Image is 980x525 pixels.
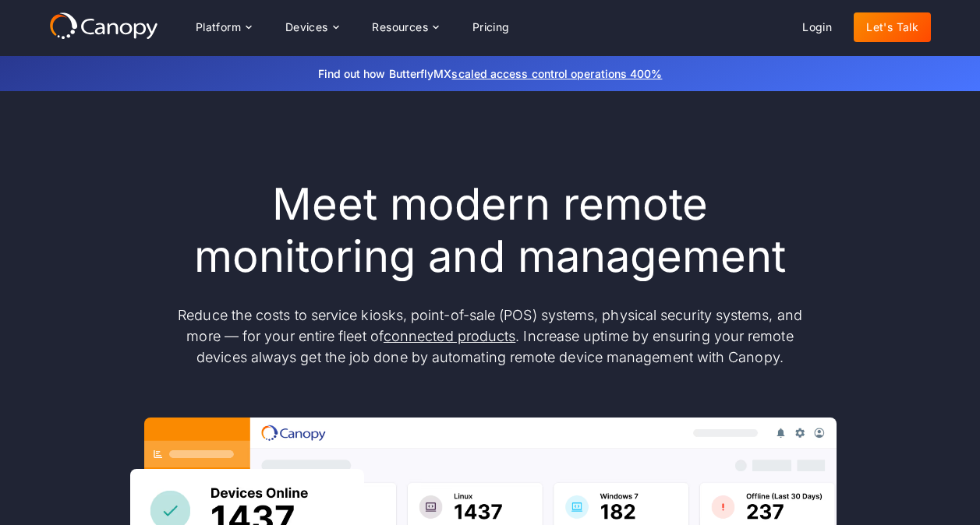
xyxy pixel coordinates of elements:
[285,22,328,33] div: Devices
[359,12,450,43] div: Resources
[451,67,662,80] a: scaled access control operations 400%
[372,22,428,33] div: Resources
[183,12,264,43] div: Platform
[460,12,522,42] a: Pricing
[163,305,818,368] p: Reduce the costs to service kiosks, point-of-sale (POS) systems, physical security systems, and m...
[854,12,931,42] a: Let's Talk
[163,178,818,283] h1: Meet modern remote monitoring and management
[108,65,872,82] p: Find out how ButterflyMX
[273,12,351,43] div: Devices
[196,22,241,33] div: Platform
[384,328,515,344] a: connected products
[790,12,844,42] a: Login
